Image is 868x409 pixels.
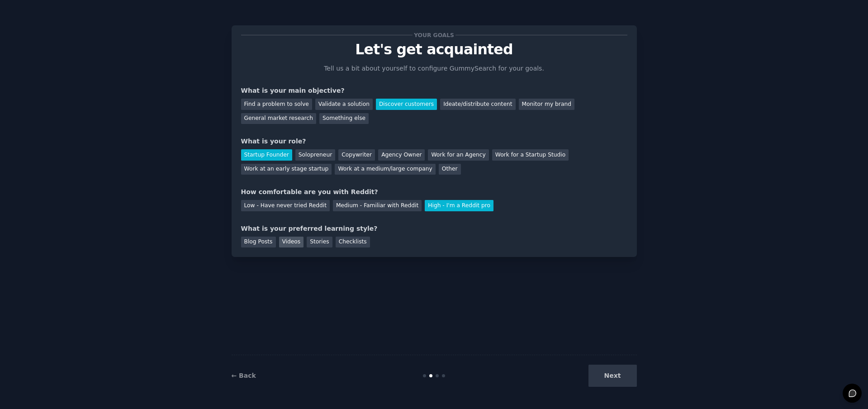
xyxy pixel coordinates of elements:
[232,372,256,379] a: ← Back
[376,99,437,110] div: Discover customers
[335,164,435,175] div: Work at a medium/large company
[241,187,627,197] div: How comfortable are you with Reddit?
[425,200,493,211] div: High - I'm a Reddit pro
[241,113,317,124] div: General market research
[333,200,422,211] div: Medium - Familiar with Reddit
[338,149,375,161] div: Copywriter
[241,149,292,161] div: Startup Founder
[413,30,456,40] span: Your goals
[378,149,425,161] div: Agency Owner
[320,64,548,73] p: Tell us a bit about yourself to configure GummySearch for your goals.
[241,237,276,248] div: Blog Posts
[279,237,304,248] div: Videos
[440,99,515,110] div: Ideate/distribute content
[315,99,373,110] div: Validate a solution
[519,99,574,110] div: Monitor my brand
[428,149,489,161] div: Work for an Agency
[241,200,330,211] div: Low - Have never tried Reddit
[241,137,627,146] div: What is your role?
[439,164,461,175] div: Other
[319,113,369,124] div: Something else
[492,149,569,161] div: Work for a Startup Studio
[336,237,370,248] div: Checklists
[241,224,627,233] div: What is your preferred learning style?
[241,86,627,95] div: What is your main objective?
[307,237,332,248] div: Stories
[241,99,312,110] div: Find a problem to solve
[241,42,627,57] p: Let's get acquainted
[241,164,332,175] div: Work at an early stage startup
[295,149,335,161] div: Solopreneur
